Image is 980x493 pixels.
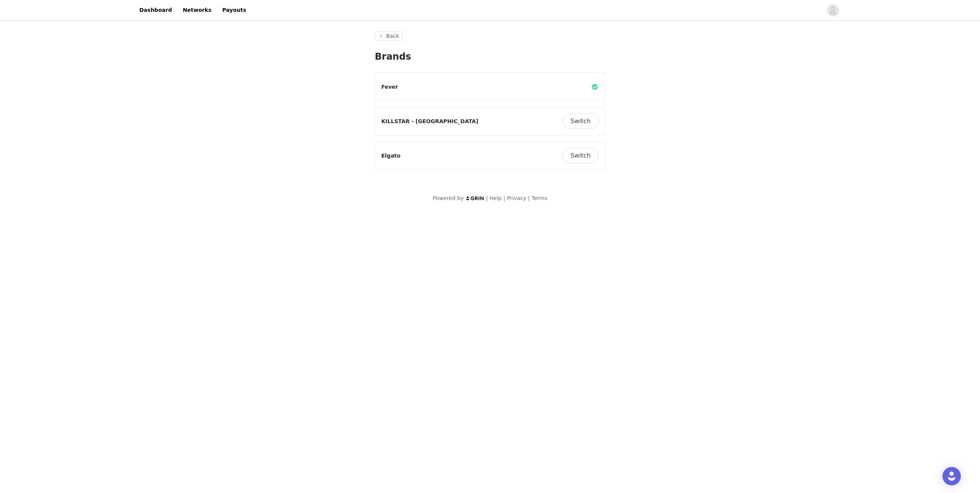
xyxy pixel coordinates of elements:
a: Privacy [507,195,526,201]
button: Switch [562,114,599,129]
a: Networks [178,2,216,19]
span: | [503,195,505,201]
img: logo [465,196,485,201]
button: Switch [562,148,599,163]
p: Fever [381,83,398,91]
h1: Brands [375,50,605,63]
button: Back [375,31,402,41]
p: KILLSTAR - [GEOGRAPHIC_DATA] [381,117,479,125]
span: | [486,195,488,201]
a: Terms [531,195,547,201]
p: Elgato [381,152,400,160]
div: avatar [829,4,836,16]
a: Help [490,195,502,201]
a: Dashboard [135,2,176,19]
div: Open Intercom Messenger [942,467,961,485]
span: | [528,195,530,201]
a: Payouts [217,2,251,19]
span: Powered by [433,195,464,201]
